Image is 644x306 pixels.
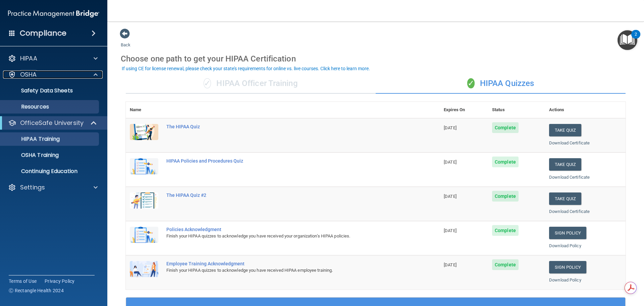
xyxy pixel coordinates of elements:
[20,119,84,127] p: OfficeSafe University
[549,243,581,248] a: Download Policy
[618,30,637,50] button: Open Resource Center, 2 new notifications
[549,209,590,214] a: Download Certificate
[20,29,66,38] h4: Compliance
[4,136,60,142] p: HIPAA Training
[444,194,457,199] span: [DATE]
[4,168,96,175] p: Continuing Education
[204,78,211,88] span: ✓
[166,192,406,198] div: The HIPAA Quiz #2
[122,66,370,71] div: If using CE for license renewal, please check your state's requirements for online vs. live cours...
[492,259,519,270] span: Complete
[126,74,376,94] div: HIPAA Officer Training
[166,261,406,266] div: Employee Training Acknowledgment
[8,7,99,20] img: PMB logo
[549,175,590,180] a: Download Certificate
[549,277,581,282] a: Download Policy
[492,225,519,236] span: Complete
[121,49,631,69] div: Choose one path to get your HIPAA Certification
[444,160,457,165] span: [DATE]
[440,102,488,118] th: Expires On
[121,34,130,47] a: Back
[549,261,586,273] a: Sign Policy
[376,74,626,94] div: HIPAA Quizzes
[4,152,59,159] p: OSHA Training
[635,34,637,43] div: 2
[4,103,96,110] p: Resources
[20,54,37,62] p: HIPAA
[8,71,98,79] a: OSHA
[549,140,590,145] a: Download Certificate
[444,228,457,233] span: [DATE]
[467,78,475,88] span: ✓
[8,119,97,127] a: OfficeSafe University
[4,87,96,94] p: Safety Data Sheets
[492,157,519,167] span: Complete
[20,71,37,79] p: OSHA
[549,227,586,239] a: Sign Policy
[166,232,406,240] div: Finish your HIPAA quizzes to acknowledge you have received your organization’s HIPAA policies.
[549,192,581,205] button: Take Quiz
[20,183,45,191] p: Settings
[444,125,457,130] span: [DATE]
[166,227,406,232] div: Policies Acknowledgment
[9,278,37,285] a: Terms of Use
[166,266,406,274] div: Finish your HIPAA quizzes to acknowledge you have received HIPAA employee training.
[166,124,406,129] div: The HIPAA Quiz
[8,183,98,191] a: Settings
[166,158,406,164] div: HIPAA Policies and Procedures Quiz
[8,54,98,62] a: HIPAA
[549,158,581,171] button: Take Quiz
[444,262,457,267] span: [DATE]
[9,287,64,294] span: Ⓒ Rectangle Health 2024
[545,102,626,118] th: Actions
[121,65,371,72] button: If using CE for license renewal, please check your state's requirements for online vs. live cours...
[492,122,519,133] span: Complete
[126,102,162,118] th: Name
[45,278,75,285] a: Privacy Policy
[549,124,581,136] button: Take Quiz
[488,102,545,118] th: Status
[492,191,519,202] span: Complete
